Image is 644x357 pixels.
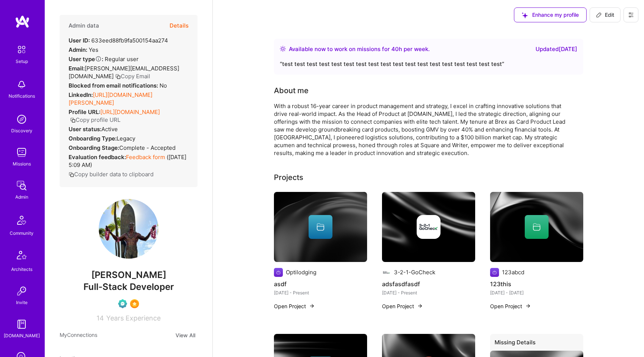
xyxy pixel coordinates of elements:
[13,211,31,229] img: Community
[382,289,475,297] div: [DATE] - Present
[280,60,577,69] div: “ test test test test test test test test test test test test test test test test test test ”
[16,57,28,65] div: Setup
[69,153,189,169] div: ( [DATE] 5:09 AM )
[69,172,74,177] i: icon Copy
[60,331,97,339] span: My Connections
[69,82,160,89] strong: Blocked from email notifications:
[69,91,152,106] a: [URL][DOMAIN_NAME][PERSON_NAME]
[394,268,435,276] div: 3-2-1-GoCheck
[14,284,29,298] img: Invite
[70,116,120,124] button: Copy profile URL
[69,56,103,63] strong: User type :
[490,302,531,310] button: Open Project
[69,170,154,178] button: Copy builder data to clipboard
[69,91,93,98] strong: LinkedIn:
[119,144,176,151] span: Complete - Accepted
[69,37,90,44] strong: User ID:
[514,7,587,22] button: Enhance my profile
[382,302,423,310] button: Open Project
[274,279,367,289] h4: asdf
[106,314,161,322] span: Years Experience
[382,268,391,277] img: Company logo
[69,46,87,53] strong: Admin:
[4,332,40,339] div: [DOMAIN_NAME]
[274,102,572,157] div: With a robust 16-year career in product management and strategy, I excel in crafting innovative s...
[100,108,160,116] a: [URL][DOMAIN_NAME]
[97,314,104,322] span: 14
[417,303,423,309] img: arrow-right
[14,317,29,332] img: guide book
[69,37,168,44] div: 633eed88fb9fa500154aa274
[391,45,399,53] span: 40
[289,45,430,54] div: Available now to work on missions for h per week .
[69,65,179,80] span: [PERSON_NAME][EMAIL_ADDRESS][DOMAIN_NAME]
[13,247,31,265] img: Architects
[69,82,167,89] div: No
[16,298,28,306] div: Invite
[14,42,29,57] img: setup
[99,199,158,259] img: User Avatar
[69,46,98,54] div: Yes
[274,302,315,310] button: Open Project
[115,72,150,80] button: Copy Email
[11,265,32,273] div: Architects
[13,160,31,168] div: Missions
[115,74,121,79] i: icon Copy
[274,192,367,262] img: cover
[101,126,118,133] span: Active
[117,135,135,142] span: legacy
[170,15,189,37] button: Details
[490,279,583,289] h4: 123this
[69,126,101,133] strong: User status:
[596,11,614,19] span: Edit
[130,299,139,308] img: SelectionTeam
[590,7,621,22] button: Edit
[95,56,102,62] i: Help
[417,215,441,239] img: Company logo
[14,145,29,160] img: teamwork
[69,55,139,63] div: Regular user
[382,192,475,262] img: cover
[382,279,475,289] h4: adsfasdfasdf
[525,303,531,309] img: arrow-right
[490,289,583,297] div: [DATE] - [DATE]
[309,303,315,309] img: arrow-right
[14,112,29,127] img: discovery
[490,192,583,262] img: cover
[490,334,583,354] div: Missing Details
[286,268,316,276] div: Optilodging
[522,11,579,19] span: Enhance my profile
[280,46,286,52] img: Availability
[70,117,76,123] i: icon Copy
[15,193,28,201] div: Admin
[10,229,34,237] div: Community
[60,269,198,281] span: [PERSON_NAME]
[274,289,367,297] div: [DATE] - Present
[14,77,29,92] img: bell
[14,178,29,193] img: admin teamwork
[69,135,117,142] strong: Onboarding Type:
[274,268,283,277] img: Company logo
[502,268,524,276] div: 123abcd
[69,144,119,151] strong: Onboarding Stage:
[173,331,198,339] button: View All
[11,127,32,135] div: Discovery
[490,268,499,277] img: Company logo
[69,154,126,161] strong: Evaluation feedback:
[274,172,303,183] div: Projects
[69,108,100,116] strong: Profile URL:
[274,85,309,96] div: About me
[118,299,127,308] img: Evaluation Call Pending
[69,22,99,29] h4: Admin data
[15,15,30,28] img: logo
[69,65,85,72] strong: Email:
[126,154,165,161] a: Feedback form
[83,281,174,292] span: Full-Stack Developer
[9,92,35,100] div: Notifications
[536,45,577,54] div: Updated [DATE]
[522,12,528,18] i: icon SuggestedTeams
